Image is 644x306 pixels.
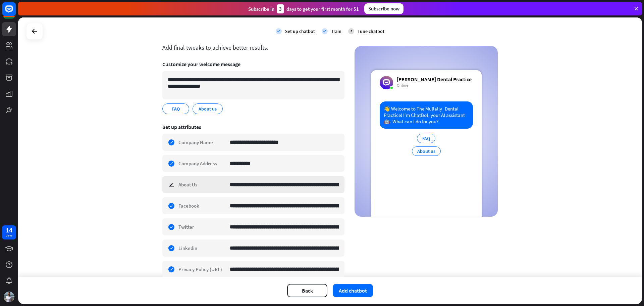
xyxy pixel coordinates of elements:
div: 14 [6,227,12,233]
i: check [322,28,328,34]
span: FAQ [171,105,180,113]
div: About us [412,146,441,156]
div: Tune chatbot [358,28,384,34]
div: Subscribe now [364,3,404,14]
div: [PERSON_NAME] Dental Practice [397,76,472,83]
div: Customize your welcome message [162,61,344,68]
div: days [6,233,12,238]
div: Train [331,28,341,34]
div: Add final tweaks to achieve better results. [162,44,344,51]
div: Set up chatbot [285,28,315,34]
button: Open LiveChat chat widget [5,3,25,23]
div: 👋 Welcome to The Mullally_Dental Practice! I’m ChatBot, your AI assistant 🤖. What can I do for you? [380,101,473,129]
i: check [276,28,282,34]
div: FAQ [417,134,435,143]
button: Back [287,284,327,297]
div: Subscribe in days to get your first month for $1 [248,4,359,13]
div: Online [397,83,472,88]
button: Add chatbot [333,284,373,297]
a: 14 days [2,225,16,239]
div: 3 [348,28,354,34]
span: About us [198,105,217,113]
div: 3 [277,4,284,13]
div: Set up attributes [162,124,344,130]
